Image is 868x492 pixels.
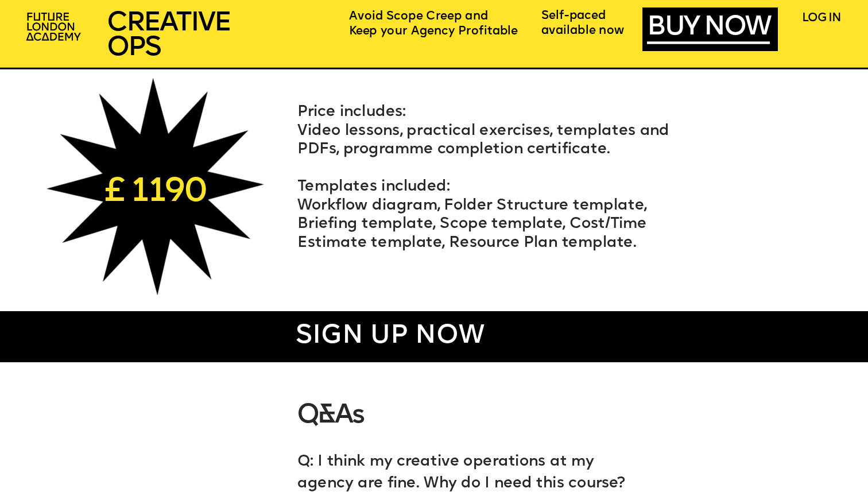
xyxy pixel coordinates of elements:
[104,176,206,211] a: £ 1190
[297,105,406,119] span: Price includes:
[297,198,651,250] span: Workflow diagram, Folder Structure template, Briefing template, Scope template, Cost/Time Estimat...
[107,10,230,62] span: CREATIVE OPS
[297,123,674,157] span: Video lessons, practical exercises, templates and PDFs, programme completion certificate.
[647,14,770,44] a: BUY NOW
[297,402,364,429] span: Q&As
[297,180,450,194] span: Templates included:
[349,26,518,37] span: Keep your Agency Profitable
[21,7,88,47] img: upload-2f72e7a8-3806-41e8-b55b-d754ac055a4a.png
[349,11,488,22] span: Avoid Scope Creep and
[541,25,625,36] span: available now
[802,13,840,24] a: LOG IN
[297,455,625,491] span: Q: I think my creative operations at my agency are fine. Why do I need this course?
[541,10,606,21] span: Self-paced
